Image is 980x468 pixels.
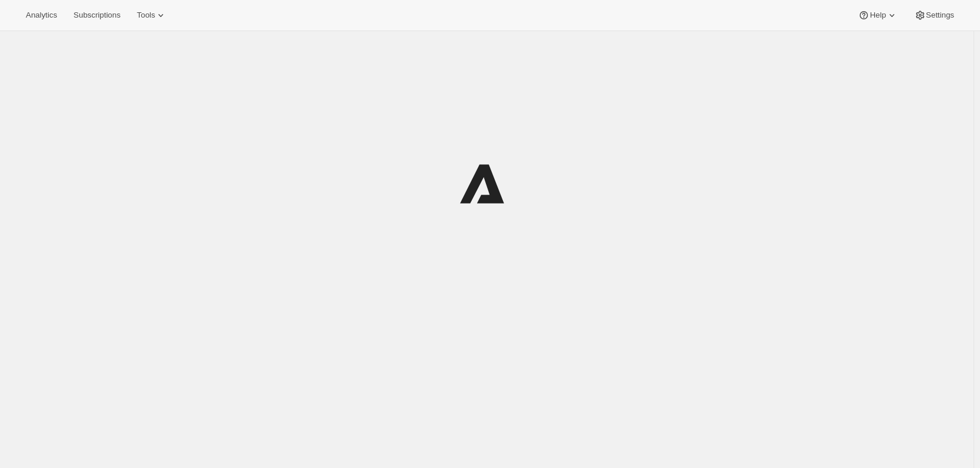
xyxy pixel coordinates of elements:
[26,11,57,20] span: Analytics
[137,11,155,20] span: Tools
[66,7,127,23] button: Subscriptions
[870,11,886,20] span: Help
[851,7,904,23] button: Help
[926,11,954,20] span: Settings
[73,11,120,20] span: Subscriptions
[130,7,174,23] button: Tools
[907,7,961,23] button: Settings
[19,7,64,23] button: Analytics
